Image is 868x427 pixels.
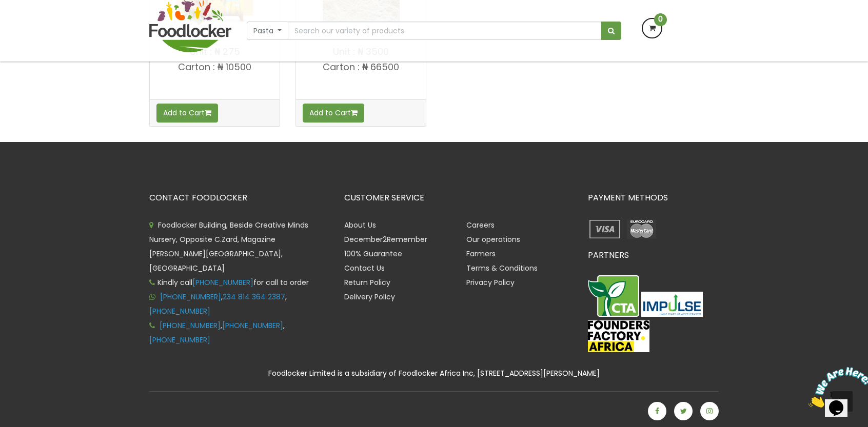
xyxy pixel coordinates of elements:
p: Carton : ₦ 10500 [150,62,280,72]
iframe: chat widget [804,363,868,412]
button: Pasta [247,22,288,40]
a: About Us [344,220,376,230]
a: Contact Us [344,263,385,273]
span: 1 [4,4,8,13]
a: Privacy Policy [466,277,515,288]
h3: PARTNERS [588,251,719,260]
a: Farmers [466,249,496,259]
img: CTA [588,275,639,317]
a: 100% Guarantee [344,249,402,259]
span: Foodlocker Building, Beside Creative Minds Nursery, Opposite C.Zard, Magazine [PERSON_NAME][GEOGR... [149,220,308,273]
a: Careers [466,220,495,230]
span: 0 [654,13,667,26]
h3: PAYMENT METHODS [588,193,719,202]
img: Chat attention grabber [4,4,68,45]
div: Foodlocker Limited is a subsidiary of Foodlocker Africa Inc, [STREET_ADDRESS][PERSON_NAME] [142,368,726,379]
i: Add to cart [205,109,211,116]
p: Carton : ₦ 66500 [296,62,426,72]
a: Terms & Conditions [466,263,538,273]
button: Add to Cart [156,104,218,122]
span: Kindly call for call to order [149,277,309,288]
a: [PHONE_NUMBER] [149,335,210,345]
a: Our operations [466,234,520,245]
a: [PHONE_NUMBER] [192,277,253,288]
a: Return Policy [344,277,390,288]
h3: CONTACT FOODLOCKER [149,193,329,202]
a: December2Remember [344,234,427,245]
a: 234 814 364 2387 [223,292,285,302]
button: Add to Cart [303,104,364,122]
a: Delivery Policy [344,292,395,302]
input: Search our variety of products [288,22,602,40]
i: Add to cart [351,109,358,116]
img: payment [624,218,659,240]
a: [PHONE_NUMBER] [160,320,221,331]
a: [PHONE_NUMBER] [149,306,210,316]
h3: CUSTOMER SERVICE [344,193,573,202]
a: [PHONE_NUMBER] [160,292,221,302]
span: , , [149,320,285,345]
a: [PHONE_NUMBER] [222,320,283,331]
img: Impulse [641,292,703,317]
span: , , [149,292,287,316]
img: payment [588,218,622,240]
img: FFA [588,320,649,352]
